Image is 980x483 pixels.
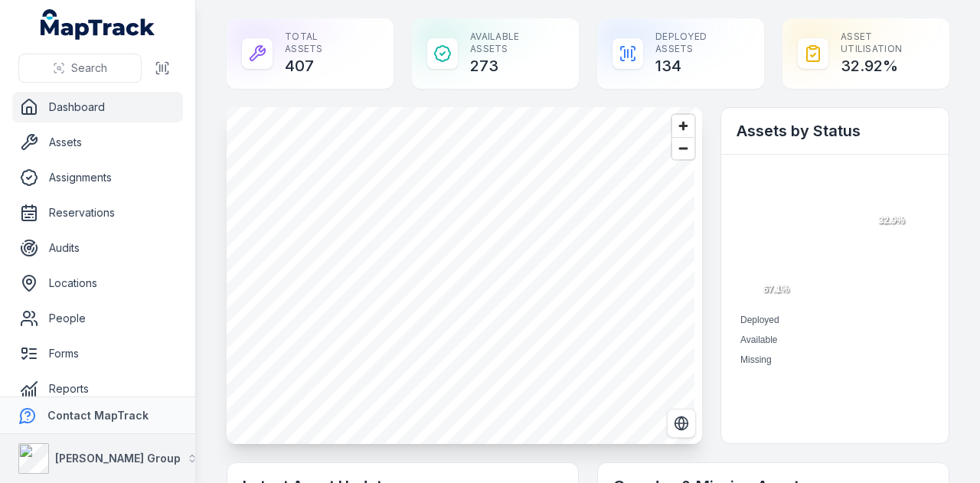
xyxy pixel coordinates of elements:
span: Deployed [740,315,779,325]
a: Forms [12,338,183,369]
span: Available [740,335,777,345]
a: MapTrack [41,9,155,40]
a: Audits [12,233,183,263]
button: Zoom out [672,137,694,159]
a: Locations [12,268,183,299]
a: People [12,303,183,334]
strong: Contact MapTrack [47,409,149,422]
span: Missing [740,354,772,365]
button: Switch to Satellite View [667,409,696,438]
a: Dashboard [12,92,183,122]
button: Search [18,54,142,83]
a: Reservations [12,197,183,228]
canvas: Map [227,107,694,444]
a: Reports [12,374,183,404]
button: Zoom in [672,115,694,137]
span: Search [71,60,107,76]
a: Assets [12,127,183,158]
a: Assignments [12,162,183,193]
strong: [PERSON_NAME] Group [55,452,181,465]
h2: Assets by Status [737,120,933,142]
